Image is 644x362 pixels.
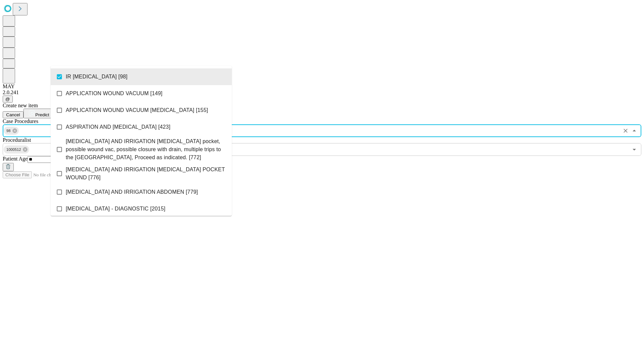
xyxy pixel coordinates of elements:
[23,109,54,118] button: Predict
[4,146,24,154] span: 1000512
[4,127,19,135] div: 98
[66,106,208,114] span: APPLICATION WOUND VACUUM [MEDICAL_DATA] [155]
[66,73,127,81] span: IR [MEDICAL_DATA] [98]
[4,127,13,135] span: 98
[5,97,10,102] span: @
[3,89,641,96] div: 2.0.241
[630,145,639,154] button: Open
[3,103,38,108] span: Create new item
[66,205,165,213] span: [MEDICAL_DATA] - DIAGNOSTIC [2015]
[35,112,49,117] span: Predict
[3,137,31,143] span: Proceduralist
[3,111,23,118] button: Cancel
[6,112,20,117] span: Cancel
[621,126,630,135] button: Clear
[3,118,38,124] span: Scheduled Procedure
[66,166,226,182] span: [MEDICAL_DATA] AND IRRIGATION [MEDICAL_DATA] POCKET WOUND [776]
[66,137,226,162] span: [MEDICAL_DATA] AND IRRIGATION [MEDICAL_DATA] pocket, possible wound vac, possible closure with dr...
[66,123,170,131] span: ASPIRATION AND [MEDICAL_DATA] [423]
[4,145,29,154] div: 1000512
[3,156,28,162] span: Patient Age
[3,96,13,103] button: @
[3,83,641,89] div: MAY
[630,126,639,135] button: Close
[66,188,198,196] span: [MEDICAL_DATA] AND IRRIGATION ABDOMEN [779]
[66,89,162,98] span: APPLICATION WOUND VACUUM [149]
